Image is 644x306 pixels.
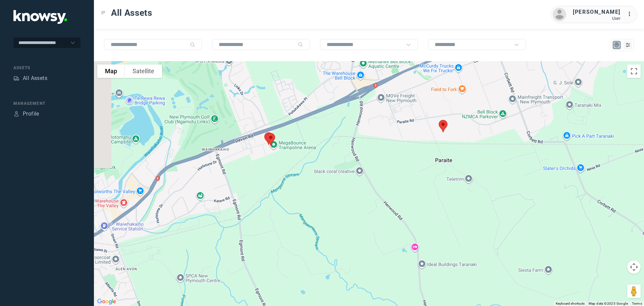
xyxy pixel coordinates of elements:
[101,10,106,15] div: Toggle Menu
[573,16,621,21] div: User
[97,64,125,78] button: Show street map
[627,10,635,18] div: :
[23,74,47,82] div: All Assets
[23,110,39,118] div: Profile
[573,8,621,16] div: [PERSON_NAME]
[190,42,195,47] div: Search
[627,285,641,298] button: Drag Pegman onto the map to open Street View
[627,260,641,274] button: Map camera controls
[13,100,80,106] div: Management
[298,42,303,47] div: Search
[13,10,67,24] img: Application Logo
[13,110,39,118] a: ProfileProfile
[13,75,19,81] div: Assets
[632,302,642,305] a: Terms (opens in new tab)
[627,10,635,19] div: :
[13,74,47,82] a: AssetsAll Assets
[627,64,641,78] button: Toggle fullscreen view
[13,111,19,117] div: Profile
[96,297,118,306] a: Open this area in Google Maps (opens a new window)
[96,297,118,306] img: Google
[589,302,628,305] span: Map data ©2025 Google
[553,8,566,21] img: avatar.png
[614,42,620,48] div: Map
[556,301,585,306] button: Keyboard shortcuts
[13,65,80,71] div: Assets
[125,64,162,78] button: Show satellite imagery
[625,42,631,48] div: List
[628,11,634,16] tspan: ...
[111,7,152,19] span: All Assets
